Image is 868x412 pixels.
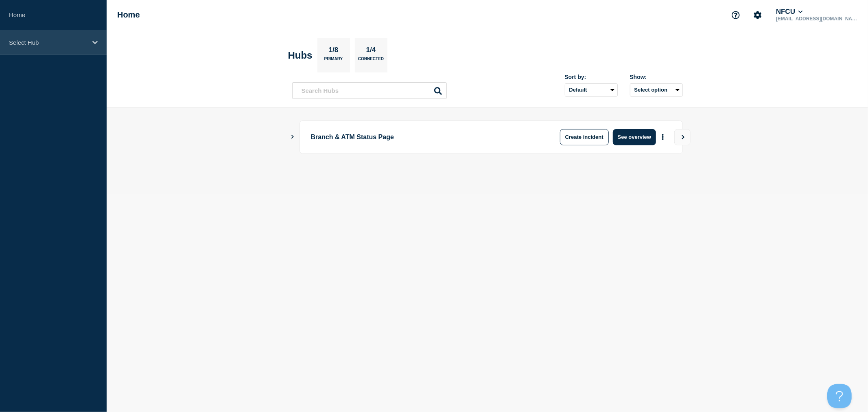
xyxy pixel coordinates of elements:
div: Show: [630,74,683,80]
p: Select Hub [9,39,87,46]
p: 1/4 [363,46,379,57]
p: Branch & ATM Status Page [311,129,536,145]
button: Account settings [749,7,766,24]
button: Select option [630,83,683,96]
p: Primary [324,57,343,65]
select: Sort by [565,83,618,96]
button: View [674,129,691,145]
p: Connected [358,57,384,65]
h2: Hubs [288,50,313,61]
p: 1/8 [326,46,341,57]
button: See overview [613,129,656,145]
button: NFCU [774,8,805,16]
h1: Home [117,10,140,20]
button: Support [727,7,744,24]
p: [EMAIL_ADDRESS][DOMAIN_NAME] [774,16,859,22]
button: Show Connected Hubs [291,134,295,140]
iframe: Help Scout Beacon - Open [827,384,852,408]
input: Search Hubs [292,82,447,99]
button: Create incident [560,129,609,145]
button: More actions [658,129,668,145]
div: Sort by: [565,74,618,80]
